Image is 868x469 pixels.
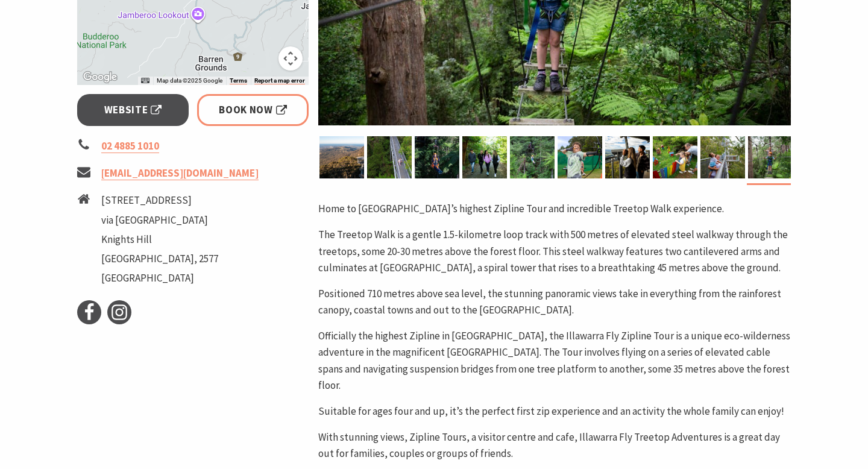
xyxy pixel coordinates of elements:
[101,231,218,248] li: Knights Hill
[80,69,120,85] img: Google
[558,136,602,178] img: Archery at Illawarra Fly Treetop Adventures
[101,166,259,180] a: [EMAIL_ADDRESS][DOMAIN_NAME]
[141,77,149,85] button: Keyboard shortcuts
[77,94,189,126] a: Website
[80,69,120,85] a: Open this area in Google Maps (opens a new window)
[101,251,218,267] li: [GEOGRAPHIC_DATA], 2577
[230,77,247,84] a: Terms (opens in new tab)
[318,429,791,462] p: With stunning views, Zipline Tours, a visitor centre and cafe, Illawarra Fly Treetop Adventures i...
[319,136,364,178] img: Knights Tower at Illawarra Fly
[700,136,745,178] img: Treetop Walk at Illawarra Fly Treetop Adventures
[318,286,791,318] p: Positioned 710 metres above sea level, the stunning panoramic views take in everything from the r...
[318,201,791,217] p: Home to [GEOGRAPHIC_DATA]’s highest Zipline Tour and incredible Treetop Walk experience.
[104,102,162,118] span: Website
[367,136,412,178] img: Treetop Walk at Illawarra Fly
[653,136,697,178] img: Enchanted Forest at Illawarra Fly Treetop Adventures
[101,139,159,153] a: 02 4885 1010
[318,227,791,276] p: The Treetop Walk is a gentle 1.5-kilometre loop track with 500 metres of elevated steel walkway t...
[605,136,650,178] img: Treetop Walk at Illawarra Fly Treetop Adventures
[318,403,791,420] p: Suitable for ages four and up, it’s the perfect first zip experience and an activity the whole fa...
[101,192,218,209] li: [STREET_ADDRESS]
[278,46,303,71] button: Map camera controls
[101,212,218,228] li: via [GEOGRAPHIC_DATA]
[219,102,287,118] span: Book Now
[510,136,555,178] img: Zipline Tour at Illawarra Fly Treetop Adventures
[197,94,309,126] a: Book Now
[157,77,222,84] span: Map data ©2025 Google
[254,77,305,84] a: Report a map error
[415,136,459,178] img: Zipline Tour at Illawarra Fly
[101,270,218,286] li: [GEOGRAPHIC_DATA]
[462,136,507,178] img: Illawarra Fly
[318,328,791,394] p: Officially the highest Zipline in [GEOGRAPHIC_DATA], the Illawarra Fly Zipline Tour is a unique e...
[748,136,793,178] img: Zipline Tour suspension bridge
